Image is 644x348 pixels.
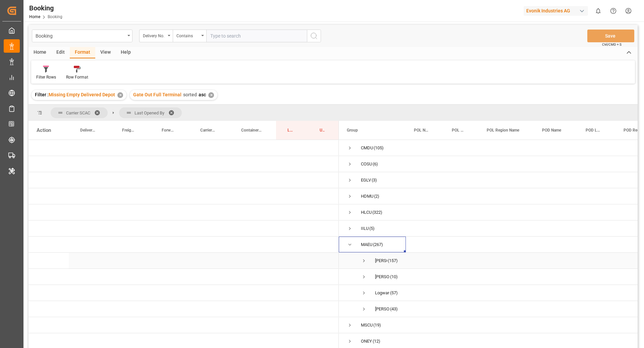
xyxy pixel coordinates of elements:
span: POD Name [542,128,561,133]
span: Delivery No. [80,128,97,133]
div: View [95,47,116,58]
div: Press SPACE to select this row. [29,188,339,204]
span: (157) [388,253,398,268]
span: (43) [390,301,398,317]
div: HDMU [361,189,373,204]
div: ✕ [117,92,123,98]
span: Ctrl/CMD + S [602,42,622,47]
div: COSU [361,156,372,172]
div: Logward System [375,285,389,301]
span: (105) [374,140,384,156]
span: Missing Empty Delivered Depot [49,92,115,97]
span: POL Name [414,128,430,133]
span: POL Region Name [487,128,519,133]
span: (2) [374,189,379,204]
span: (3) [372,172,377,188]
button: Save [587,30,634,42]
button: open menu [32,30,132,42]
button: open menu [139,30,173,42]
span: Filter : [35,92,49,97]
div: ✕ [208,92,214,98]
div: Press SPACE to select this row. [29,140,339,156]
div: Press SPACE to select this row. [29,204,339,220]
span: Last Opened By [135,110,164,115]
div: Edit [51,47,70,58]
span: Gate Out Full Terminal [133,92,181,97]
div: Press SPACE to select this row. [29,269,339,285]
button: open menu [173,30,206,42]
span: Carrier Booking No. [200,128,216,133]
span: (267) [373,237,383,252]
div: MSCU [361,317,373,333]
div: Booking [29,3,62,13]
span: (10) [390,269,398,285]
div: Press SPACE to select this row. [29,220,339,237]
div: Action [37,127,51,133]
div: Format [70,47,95,58]
div: Contains [176,31,199,39]
a: Home [29,14,40,19]
div: MAEU [361,237,372,252]
button: Help Center [606,3,621,18]
div: EGLV [361,172,371,188]
span: POD Locode [586,128,601,133]
span: (322) [372,205,382,220]
span: Forwarder Name [162,128,175,133]
div: [PERSON_NAME] [375,301,389,317]
div: IILU [361,221,369,236]
button: show 0 new notifications [591,3,606,18]
div: Press SPACE to select this row. [29,317,339,333]
div: Press SPACE to select this row. [29,237,339,253]
span: (5) [369,221,375,236]
span: Last Opened Date [287,128,294,133]
span: asc [199,92,206,97]
div: [PERSON_NAME] [375,269,389,285]
input: Type to search [206,30,307,42]
div: Booking [36,31,125,40]
div: Delivery No. [143,31,166,39]
span: POL Locode [452,128,465,133]
div: Evonik Industries AG [524,6,588,16]
span: (57) [390,285,398,301]
div: Filter Rows [36,74,56,80]
button: Evonik Industries AG [524,4,591,17]
span: sorted [183,92,197,97]
div: CMDU [361,140,373,156]
button: search button [307,30,321,42]
div: Row Format [66,74,88,80]
div: HLCU [361,205,372,220]
span: (6) [373,156,378,172]
div: Press SPACE to select this row. [29,253,339,269]
div: Help [116,47,136,58]
span: Container No. [241,128,262,133]
span: Carrier SCAC [66,110,90,115]
span: (19) [373,317,381,333]
div: Home [29,47,51,58]
div: Press SPACE to select this row. [29,285,339,301]
div: [PERSON_NAME] [375,253,387,268]
span: Freight Forwarder's Reference No. [122,128,136,133]
span: Group [347,128,358,133]
div: Press SPACE to select this row. [29,156,339,172]
div: Press SPACE to select this row. [29,301,339,317]
div: Press SPACE to select this row. [29,172,339,188]
span: Update Last Opened By [320,128,325,133]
